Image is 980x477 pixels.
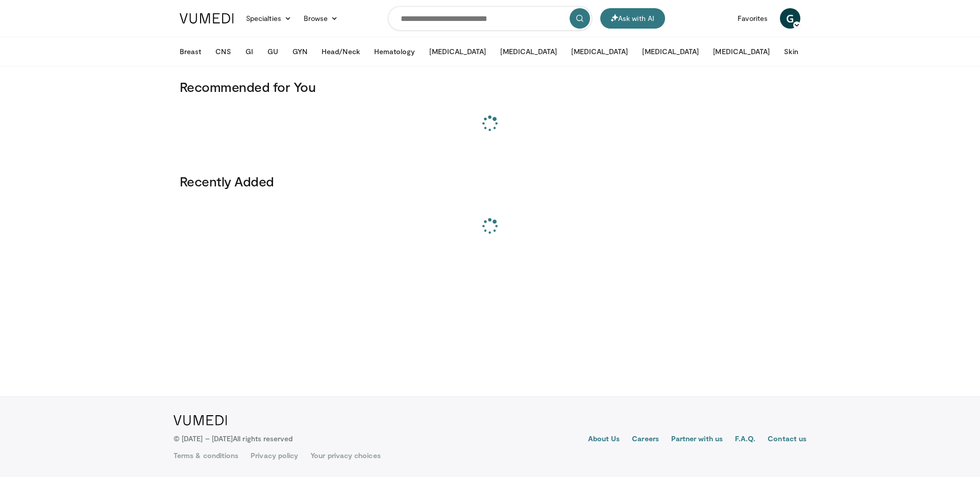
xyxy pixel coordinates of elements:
button: [MEDICAL_DATA] [423,41,492,62]
p: © [DATE] – [DATE] [174,434,293,444]
button: [MEDICAL_DATA] [494,41,563,62]
button: Breast [174,41,207,62]
button: GU [261,41,284,62]
button: Ask with AI [600,8,665,29]
img: VuMedi Logo [174,415,227,425]
span: All rights reserved [233,434,292,443]
a: Partner with us [671,434,723,446]
button: Head/Neck [315,41,366,62]
button: [MEDICAL_DATA] [565,41,634,62]
button: CNS [209,41,237,62]
h3: Recently Added [180,173,800,189]
button: [MEDICAL_DATA] [707,41,776,62]
a: F.A.Q. [735,434,755,446]
a: Terms & conditions [174,450,238,461]
input: Search topics, interventions [388,6,592,31]
a: Favorites [731,8,774,29]
a: Contact us [768,434,806,446]
a: Your privacy choices [310,450,380,461]
a: G [780,8,800,29]
button: GYN [286,41,313,62]
button: Skin [778,41,804,62]
button: Hematology [368,41,422,62]
button: GI [239,41,259,62]
a: About Us [588,434,620,446]
a: Browse [298,8,345,29]
a: Careers [632,434,659,446]
h3: Recommended for You [180,79,800,95]
a: Specialties [240,8,298,29]
img: VuMedi Logo [180,13,234,23]
a: Privacy policy [251,450,298,461]
button: [MEDICAL_DATA] [636,41,705,62]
